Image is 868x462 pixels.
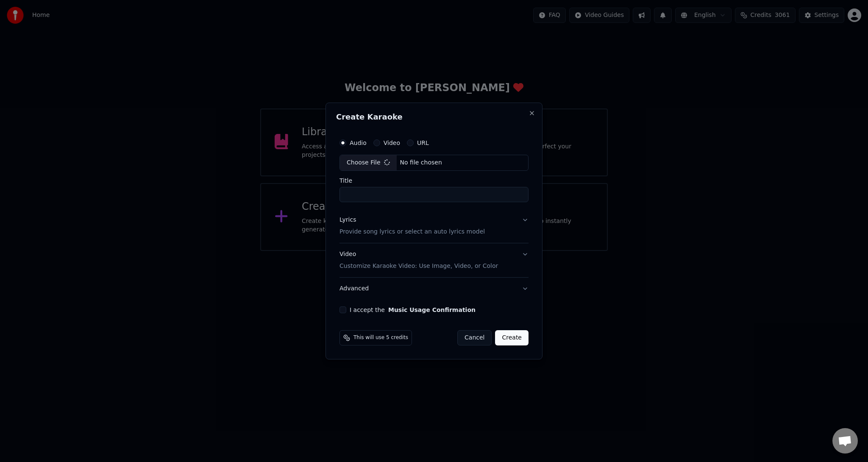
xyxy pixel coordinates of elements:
[339,228,485,236] p: Provide song lyrics or select an auto lyrics model
[339,209,529,243] button: LyricsProvide song lyrics or select an auto lyrics model
[457,330,492,345] button: Cancel
[384,140,400,146] label: Video
[397,159,445,167] div: No file chosen
[339,262,498,270] p: Customize Karaoke Video: Use Image, Video, or Color
[340,155,397,170] div: Choose File
[336,113,532,121] h2: Create Karaoke
[339,216,356,224] div: Lyrics
[350,140,367,146] label: Audio
[339,278,529,300] button: Advanced
[417,140,429,146] label: URL
[339,250,498,270] div: Video
[339,243,529,277] button: VideoCustomize Karaoke Video: Use Image, Video, or Color
[350,307,476,313] label: I accept the
[339,178,529,184] label: Title
[495,330,529,345] button: Create
[388,307,476,313] button: I accept the
[353,334,408,341] span: This will use 5 credits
